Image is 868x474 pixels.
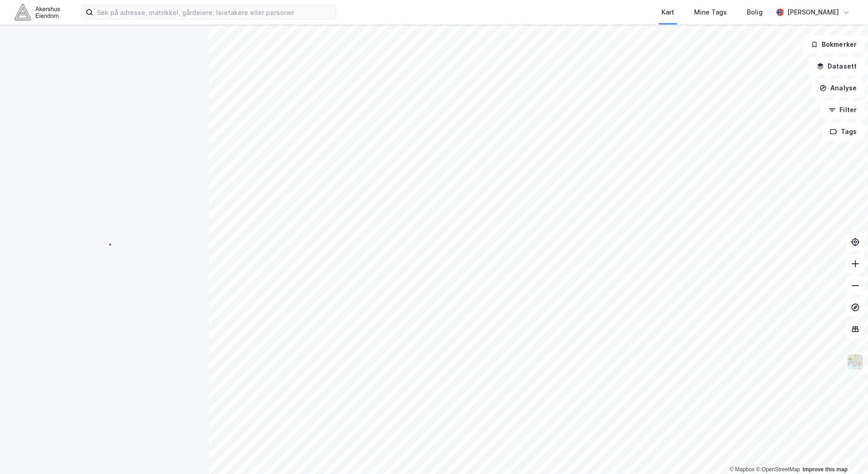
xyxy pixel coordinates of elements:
button: Tags [822,123,864,141]
a: Improve this map [803,466,848,473]
button: Filter [821,101,864,119]
div: Kart [661,7,674,18]
iframe: Chat Widget [823,430,868,474]
img: spinner.a6d8c91a73a9ac5275cf975e30b51cfb.svg [97,237,112,251]
button: Datasett [809,57,864,75]
div: Kontrollprogram for chat [823,430,868,474]
img: Z [847,353,864,370]
input: Søk på adresse, matrikkel, gårdeiere, leietakere eller personer [93,5,335,19]
div: Mine Tags [694,7,727,18]
img: akershus-eiendom-logo.9091f326c980b4bce74ccdd9f866810c.svg [15,4,60,20]
div: Bolig [747,7,763,18]
div: [PERSON_NAME] [787,7,839,18]
button: Bokmerker [803,35,864,54]
button: Analyse [812,79,864,97]
a: OpenStreetMap [756,466,800,473]
a: Mapbox [730,466,755,473]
